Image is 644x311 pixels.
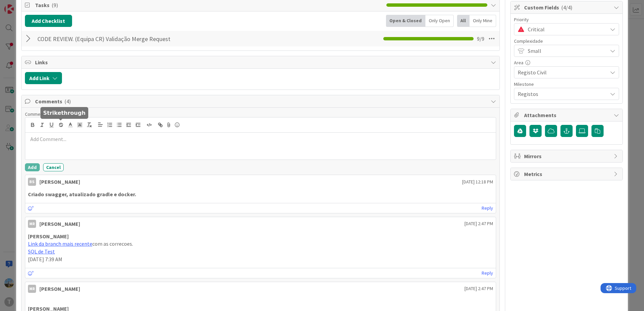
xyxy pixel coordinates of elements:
a: Link da branch mais recente [28,240,92,247]
div: Only Open [425,15,454,27]
input: Add Checklist... [35,33,187,45]
a: SQL de Test [28,248,55,255]
span: Metrics [524,170,610,178]
span: Comments [35,97,487,105]
div: [PERSON_NAME] [39,285,80,293]
span: Custom Fields [524,3,610,11]
span: [DATE] 12:18 PM [462,178,493,185]
span: Comment [25,111,44,117]
span: [DATE] 2:47 PM [464,285,493,292]
span: 9 / 9 [477,35,484,43]
h5: Strikethrough [43,110,86,116]
span: Support [14,1,31,9]
span: Critical [528,25,604,34]
div: BS [28,178,36,186]
span: com as correcoes. [92,240,133,247]
button: Cancel [43,163,64,171]
button: Add Checklist [25,15,72,27]
span: Registos [518,89,604,99]
span: Registo Civil [518,68,604,77]
span: [DATE] 7:39 AM [28,256,62,263]
span: ( 4 ) [64,98,71,105]
div: Open & Closed [386,15,425,27]
span: Links [35,58,487,66]
button: Add Link [25,72,62,84]
div: MR [28,285,36,293]
div: [PERSON_NAME] [39,220,80,228]
div: [PERSON_NAME] [39,178,80,186]
div: All [457,15,470,27]
strong: Criado swagger, atualizado gradle e docker. [28,191,136,198]
span: ( 9 ) [52,2,58,8]
div: Area [514,60,619,65]
a: Reply [482,269,493,277]
div: Priority [514,17,619,22]
span: Attachments [524,111,610,119]
div: Complexidade [514,39,619,43]
div: MR [28,220,36,228]
span: Mirrors [524,152,610,160]
div: Only Mine [470,15,496,27]
a: Reply [482,204,493,212]
strong: [PERSON_NAME] [28,233,69,240]
span: Tasks [35,1,383,9]
span: Small [528,46,604,56]
span: ( 4/4 ) [561,4,572,11]
div: Milestone [514,82,619,87]
span: [DATE] 2:47 PM [464,220,493,227]
button: Add [25,163,40,171]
